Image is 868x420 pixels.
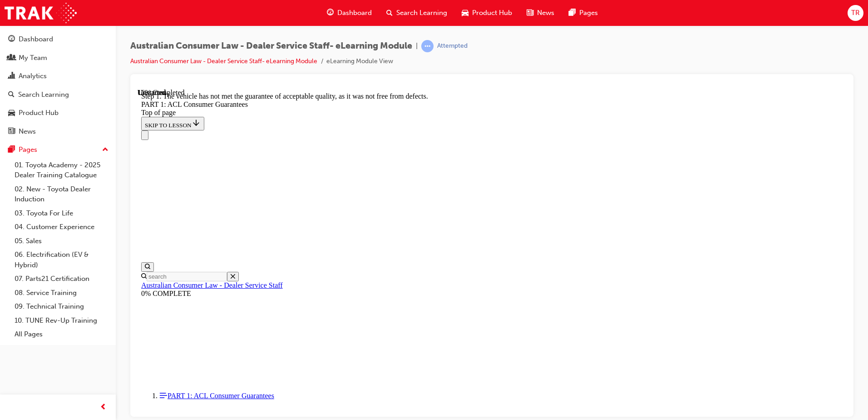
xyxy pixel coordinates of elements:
span: search-icon [386,7,393,19]
a: Australian Consumer Law - Dealer Service Staff [4,193,145,200]
a: Dashboard [4,31,112,48]
span: News [537,8,554,18]
a: Australian Consumer Law - Dealer Service Staff- eLearning Module [130,57,317,65]
span: chart-icon [8,72,15,80]
a: 05. Sales [11,234,112,248]
div: PART 1: ACL Consumer Guarantees [4,12,705,20]
button: TR [848,5,863,21]
button: Pages [4,141,112,158]
a: 02. New - Toyota Dealer Induction [11,182,112,206]
a: 10. TUNE Rev-Up Training [11,314,112,328]
span: car-icon [462,7,469,19]
a: 06. Electrification (EV & Hybrid) [11,248,112,272]
div: Top of page [4,20,705,28]
span: TR [851,8,860,18]
span: | [416,41,418,51]
span: people-icon [8,54,15,62]
span: SKIP TO LESSON [7,33,63,40]
span: guage-icon [327,7,334,19]
a: Analytics [4,68,112,85]
span: Australian Consumer Law - Dealer Service Staff- eLearning Module [130,41,412,51]
span: Pages [579,8,598,18]
li: eLearning Module View [326,56,393,67]
button: SKIP TO LESSON [4,28,67,42]
a: All Pages [11,327,112,341]
div: Analytics [19,71,47,81]
div: News [19,126,36,137]
a: 08. Service Training [11,286,112,300]
span: learningRecordVerb_ATTEMPT-icon [421,40,434,52]
button: Close search menu [89,183,101,193]
button: DashboardMy TeamAnalyticsSearch LearningProduct HubNews [4,29,112,141]
span: Search Learning [396,8,447,18]
div: Pages [19,145,37,155]
button: Open search menu [4,174,16,183]
div: Dashboard [19,34,53,45]
a: search-iconSearch Learning [379,4,454,22]
a: News [4,123,112,140]
div: Step 1. The vehicle has not met the guarantee of acceptable quality, as it was not free from defe... [4,4,705,12]
span: Product Hub [472,8,512,18]
a: 01. Toyota Academy - 2025 Dealer Training Catalogue [11,158,112,182]
a: My Team [4,50,112,66]
div: Search Learning [18,90,69,100]
span: pages-icon [569,7,576,19]
a: Product Hub [4,105,112,121]
a: 07. Parts21 Certification [11,272,112,286]
div: My Team [19,53,47,63]
a: 09. Technical Training [11,300,112,314]
a: 04. Customer Experience [11,220,112,234]
a: guage-iconDashboard [320,4,379,22]
span: news-icon [527,7,533,19]
button: Close navigation menu [4,42,11,51]
span: guage-icon [8,35,15,44]
span: pages-icon [8,146,15,154]
a: news-iconNews [519,4,562,22]
a: 03. Toyota For Life [11,206,112,220]
a: Search Learning [4,86,112,103]
div: Attempted [437,42,468,50]
div: 0% COMPLETE [4,201,705,209]
span: car-icon [8,109,15,117]
a: car-iconProduct Hub [454,4,519,22]
div: Product Hub [19,108,59,118]
a: pages-iconPages [562,4,605,22]
img: Trak [5,3,77,23]
span: search-icon [8,91,15,99]
span: news-icon [8,128,15,136]
span: prev-icon [100,402,107,413]
input: Search [9,183,89,193]
span: up-icon [102,144,108,156]
span: Dashboard [337,8,372,18]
